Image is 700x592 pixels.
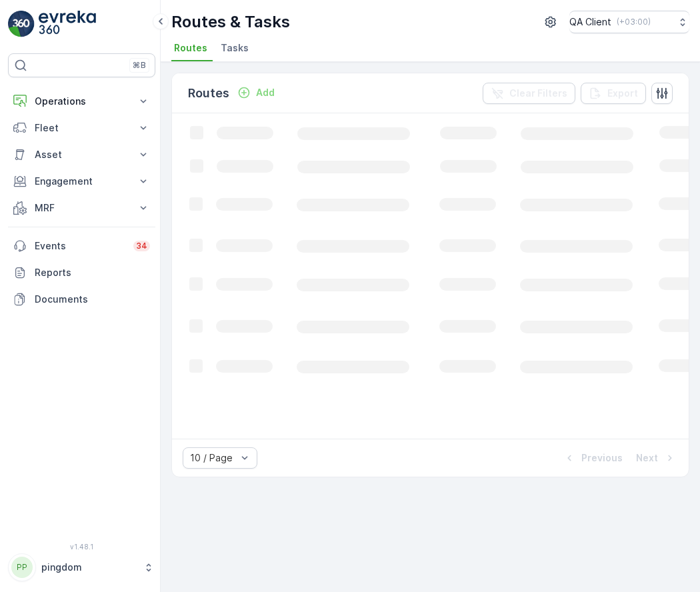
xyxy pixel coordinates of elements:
div: PP [11,557,33,578]
button: QA Client(+03:00) [569,11,689,33]
p: Engagement [35,175,129,188]
p: Routes [188,84,229,103]
span: Tasks [221,41,249,55]
a: Documents [8,286,155,313]
p: Next [636,451,658,465]
span: v 1.48.1 [8,543,155,551]
button: Operations [8,88,155,115]
p: Events [35,239,125,253]
p: QA Client [569,15,611,29]
p: Reports [35,266,150,279]
button: Fleet [8,115,155,141]
button: MRF [8,195,155,221]
p: ( +03:00 ) [617,17,651,27]
p: Routes & Tasks [171,11,290,33]
p: Clear Filters [509,87,567,100]
p: Add [256,86,275,99]
button: Clear Filters [483,83,575,104]
p: Operations [35,95,129,108]
p: Export [607,87,638,100]
button: Previous [561,450,624,466]
p: pingdom [41,561,137,574]
button: Export [581,83,646,104]
p: Fleet [35,121,129,135]
img: logo_light-DOdMpM7g.png [39,11,96,37]
p: 34 [136,241,147,251]
button: Engagement [8,168,155,195]
p: Documents [35,293,150,306]
img: logo [8,11,35,37]
button: Asset [8,141,155,168]
a: Events34 [8,233,155,259]
p: Asset [35,148,129,161]
button: PPpingdom [8,553,155,581]
button: Next [635,450,678,466]
p: Previous [581,451,623,465]
p: ⌘B [133,60,146,71]
a: Reports [8,259,155,286]
button: Add [232,85,280,101]
span: Routes [174,41,207,55]
p: MRF [35,201,129,215]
